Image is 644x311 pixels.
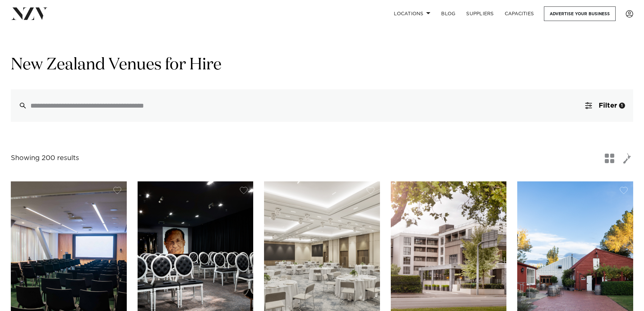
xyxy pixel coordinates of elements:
div: Showing 200 results [11,153,79,163]
a: Advertise your business [544,6,616,21]
button: Filter1 [577,89,633,122]
a: BLOG [436,6,461,21]
div: 1 [619,103,625,109]
span: Filter [599,102,617,109]
img: nzv-logo.png [11,7,48,20]
a: SUPPLIERS [461,6,499,21]
h1: New Zealand Venues for Hire [11,54,633,76]
a: Locations [388,6,436,21]
a: Capacities [499,6,540,21]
